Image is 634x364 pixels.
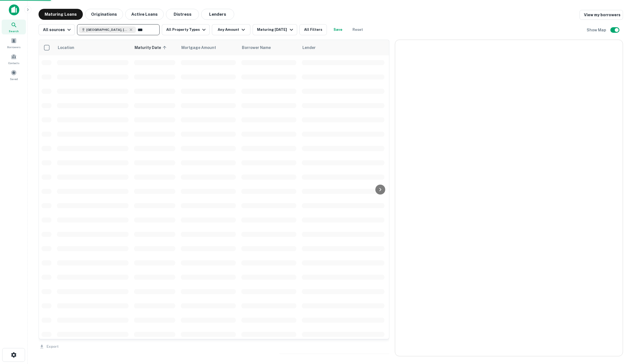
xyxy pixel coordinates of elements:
[299,24,327,35] button: All Filters
[39,9,83,20] button: Maturing Loans
[299,40,387,55] th: Lender
[212,24,250,35] button: Any Amount
[302,44,316,51] span: Lender
[587,27,607,33] h6: Show Map
[2,51,26,66] a: Contacts
[181,44,223,51] span: Mortgage Amount
[9,29,19,33] span: Search
[239,40,299,55] th: Borrower Name
[162,24,210,35] button: All Property Types
[257,26,294,33] div: Maturing [DATE]
[349,24,367,35] button: Reset
[2,35,26,50] a: Borrowers
[125,9,164,20] button: Active Loans
[86,27,128,32] span: [GEOGRAPHIC_DATA], [GEOGRAPHIC_DATA], [GEOGRAPHIC_DATA]
[9,4,19,15] img: capitalize-icon.png
[58,44,74,51] span: Location
[85,9,123,20] button: Originations
[7,45,20,49] span: Borrowers
[606,320,634,346] iframe: Chat Widget
[242,44,271,51] span: Borrower Name
[135,44,168,51] span: Maturity Date
[253,24,297,35] button: Maturing [DATE]
[131,40,178,55] th: Maturity Date
[166,9,199,20] button: Distress
[201,9,234,20] button: Lenders
[10,77,18,81] span: Saved
[39,24,75,35] button: All sources
[43,26,72,33] div: All sources
[2,67,26,82] a: Saved
[178,40,239,55] th: Mortgage Amount
[2,20,26,34] a: Search
[54,40,131,55] th: Location
[8,61,19,65] span: Contacts
[329,24,347,35] button: Save your search to get updates of matches that match your search criteria.
[580,10,623,20] a: View my borrowers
